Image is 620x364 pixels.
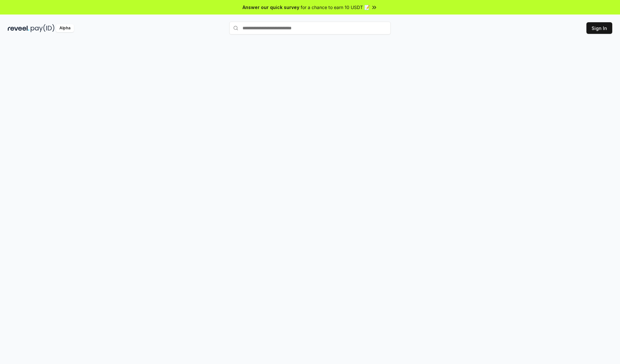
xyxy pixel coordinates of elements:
img: reveel_dark [8,24,29,32]
img: pay_id [31,24,55,32]
span: for a chance to earn 10 USDT 📝 [301,4,370,11]
span: Answer our quick survey [243,4,299,11]
button: Sign In [586,22,612,34]
div: Alpha [56,24,74,32]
